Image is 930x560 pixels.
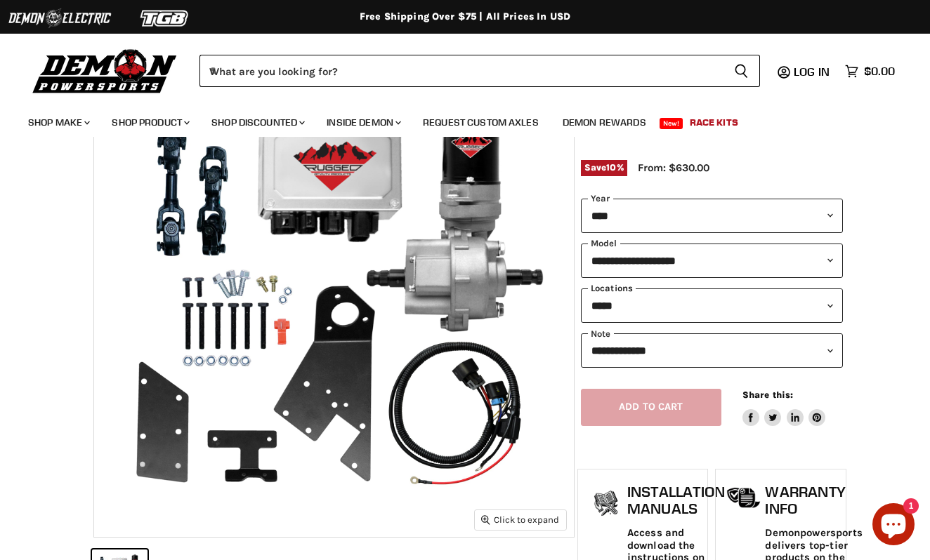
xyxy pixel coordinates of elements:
[28,46,182,95] img: Demon Powersports
[660,118,683,129] span: New!
[723,55,760,87] button: Search
[412,108,549,137] a: Request Custom Axles
[638,161,709,174] span: From: $630.00
[627,484,725,516] h1: Installation Manuals
[475,510,566,529] button: Click to expand
[868,503,919,549] inbox-online-store-chat: Shopify online store chat
[199,55,760,87] form: Product
[199,55,723,87] input: When autocomplete results are available use up and down arrows to review and enter to select
[581,333,843,368] select: keys
[581,160,627,175] span: Save %
[481,514,559,525] span: Click to expand
[201,108,313,137] a: Shop Discounted
[794,65,830,79] span: Log in
[18,108,98,137] a: Shop Make
[7,5,112,32] img: Demon Electric Logo 2
[101,108,198,137] a: Shop Product
[589,487,624,522] img: install_manual-icon.png
[581,288,843,323] select: keys
[679,108,749,137] a: Race Kits
[742,389,826,426] aside: Share this:
[18,102,891,137] ul: Main menu
[581,244,843,278] select: modal-name
[94,58,573,537] img: IMAGE
[112,5,218,32] img: TGB Logo 2
[787,65,838,78] a: Log in
[552,108,657,137] a: Demon Rewards
[838,61,902,81] a: $0.00
[581,199,843,233] select: year
[742,389,793,400] span: Share this:
[726,487,761,509] img: warranty-icon.png
[606,162,616,173] span: 10
[864,65,895,78] span: $0.00
[316,108,410,137] a: Inside Demon
[765,484,862,516] h1: Warranty Info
